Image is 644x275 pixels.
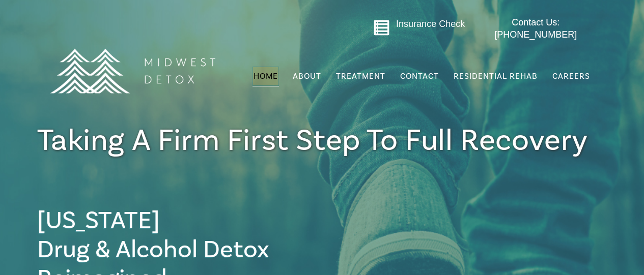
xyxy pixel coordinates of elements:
[37,121,589,160] span: Taking a firm First Step To full Recovery
[396,19,465,29] a: Insurance Check
[292,67,322,86] a: About
[373,19,390,40] a: Go to midwestdetox.com/message-form-page/
[400,72,439,80] span: Contact
[551,67,591,86] a: Careers
[454,71,538,81] span: Residential Rehab
[474,17,597,41] a: Contact Us: [PHONE_NUMBER]
[335,67,386,86] a: Treatment
[254,71,278,81] span: Home
[43,26,221,115] img: MD Logo Horitzontal white-01 (1) (1)
[293,72,321,80] span: About
[399,67,440,86] a: Contact
[253,67,279,86] a: Home
[494,17,577,39] span: Contact Us: [PHONE_NUMBER]
[552,71,590,81] span: Careers
[336,72,385,80] span: Treatment
[453,67,539,86] a: Residential Rehab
